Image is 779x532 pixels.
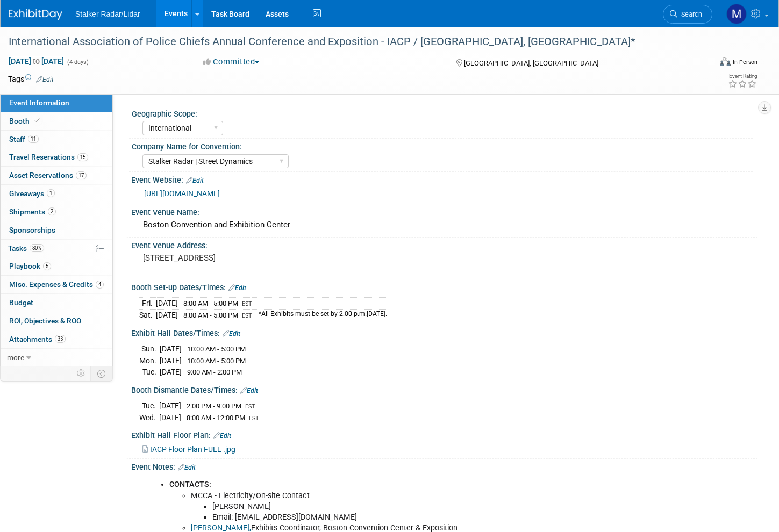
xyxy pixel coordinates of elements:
[72,366,91,380] td: Personalize Event Tab Strip
[77,153,88,161] span: 15
[178,464,196,471] a: Edit
[131,459,757,473] div: Event Notes:
[212,501,630,512] li: [PERSON_NAME]
[252,309,387,320] td: *All Exhibits must be set by 2:00 p.m.[DATE].
[28,135,39,143] span: 11
[8,244,44,253] span: Tasks
[191,491,630,523] li: MCCA - Electricity/On-site Contact
[9,226,55,234] span: Sponsorships
[30,244,44,252] span: 80%
[183,311,238,319] span: 8:00 AM - 5:00 PM
[169,480,211,489] b: CONTACTS:
[1,312,112,330] a: ROI, Objectives & ROO
[131,204,757,218] div: Event Venue Name:
[150,445,235,454] span: IACP Floor Plan FULL .jpg
[131,325,757,339] div: Exhibit Hall Dates/Times:
[1,330,112,348] a: Attachments33
[212,512,630,523] li: Email: [EMAIL_ADDRESS][DOMAIN_NAME]
[31,57,41,66] span: to
[139,400,159,412] td: Tue.
[726,4,747,24] img: Mark LaChapelle
[1,94,112,112] a: Event Information
[240,387,258,394] a: Edit
[199,56,263,68] button: Committed
[142,445,235,454] a: IACP Floor Plan FULL .jpg
[9,317,81,325] span: ROI, Objectives & ROO
[48,207,56,215] span: 2
[91,366,113,380] td: Toggle Event Tabs
[183,299,238,307] span: 8:00 AM - 5:00 PM
[8,74,54,84] td: Tags
[55,335,66,343] span: 33
[1,294,112,312] a: Budget
[1,148,112,166] a: Travel Reservations15
[132,106,753,119] div: Geographic Scope:
[663,5,712,24] a: Search
[9,262,51,270] span: Playbook
[9,9,62,20] img: ExhibitDay
[8,56,65,66] span: [DATE] [DATE]
[1,349,112,366] a: more
[131,427,757,441] div: Exhibit Hall Floor Plan:
[139,366,160,378] td: Tue.
[242,312,252,319] span: EST
[186,177,204,184] a: Edit
[9,98,69,107] span: Event Information
[160,366,182,378] td: [DATE]
[242,300,252,307] span: EST
[1,240,112,257] a: Tasks80%
[36,76,54,83] a: Edit
[1,185,112,203] a: Giveaways1
[1,167,112,184] a: Asset Reservations17
[187,357,246,365] span: 10:00 AM - 5:00 PM
[96,281,104,289] span: 4
[131,279,757,293] div: Booth Set-up Dates/Times:
[66,59,89,66] span: (4 days)
[9,171,87,179] span: Asset Reservations
[732,58,757,66] div: In-Person
[9,117,42,125] span: Booth
[9,135,39,143] span: Staff
[43,262,51,270] span: 5
[1,276,112,293] a: Misc. Expenses & Credits4
[223,330,240,337] a: Edit
[76,171,87,179] span: 17
[139,217,749,233] div: Boston Convention and Exhibition Center
[1,221,112,239] a: Sponsorships
[139,412,159,423] td: Wed.
[646,56,757,72] div: Event Format
[213,432,231,440] a: Edit
[139,355,160,366] td: Mon.
[34,118,40,124] i: Booth reservation complete
[245,403,255,410] span: EST
[131,382,757,396] div: Booth Dismantle Dates/Times:
[159,412,181,423] td: [DATE]
[9,207,56,216] span: Shipments
[1,131,112,148] a: Staff11
[132,139,753,152] div: Company Name for Convention:
[131,238,757,251] div: Event Venue Address:
[9,335,66,343] span: Attachments
[160,355,182,366] td: [DATE]
[7,353,24,362] span: more
[139,309,156,320] td: Sat.
[228,284,246,292] a: Edit
[143,253,380,263] pre: [STREET_ADDRESS]
[156,298,178,310] td: [DATE]
[75,10,140,18] span: Stalker Radar/Lidar
[728,74,757,79] div: Event Rating
[9,153,88,161] span: Travel Reservations
[160,343,182,355] td: [DATE]
[159,400,181,412] td: [DATE]
[187,402,241,410] span: 2:00 PM - 9:00 PM
[1,112,112,130] a: Booth
[131,172,757,186] div: Event Website:
[1,203,112,221] a: Shipments2
[187,345,246,353] span: 10:00 AM - 5:00 PM
[9,280,104,289] span: Misc. Expenses & Credits
[464,59,598,67] span: [GEOGRAPHIC_DATA], [GEOGRAPHIC_DATA]
[5,32,694,52] div: International Association of Police Chiefs Annual Conference and Exposition - IACP / [GEOGRAPHIC_...
[677,10,702,18] span: Search
[139,343,160,355] td: Sun.
[187,414,245,422] span: 8:00 AM - 12:00 PM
